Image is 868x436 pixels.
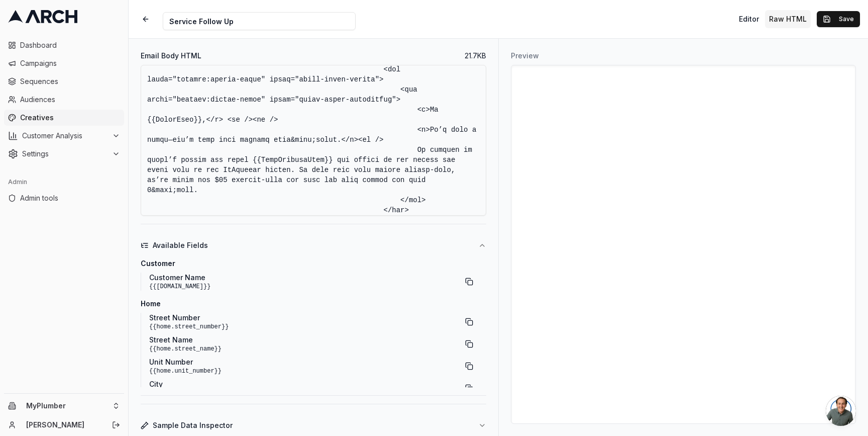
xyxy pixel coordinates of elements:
a: Creatives [4,110,124,126]
a: Open chat [826,396,856,426]
button: MyPlumber [4,398,124,414]
input: Internal Creative Name [163,12,356,30]
a: [PERSON_NAME] [26,420,101,430]
div: Admin [4,174,124,190]
div: Available Fields [141,258,486,395]
span: City [149,379,210,389]
h4: customer [141,258,478,269]
iframe: Preview for Service Follow Up [511,65,855,423]
a: Admin tools [4,190,124,206]
span: Campaigns [20,58,120,68]
code: {{[DOMAIN_NAME]}} [149,283,210,291]
span: Settings [22,149,108,159]
span: Creatives [20,113,120,123]
code: {{home.street_name}} [149,345,222,353]
span: Available Fields [153,240,208,250]
a: Campaigns [4,55,124,71]
button: Save [817,11,860,27]
button: Customer Analysis [4,128,124,144]
span: Unit Number [149,357,222,367]
code: {{home.street_number}} [149,323,229,331]
span: Sequences [20,76,120,86]
code: {{home.unit_number}} [149,367,222,375]
span: Customer Analysis [22,131,108,141]
a: Dashboard [4,37,124,53]
span: 21.7 KB [465,51,486,61]
button: Log out [109,418,123,432]
h3: Preview [511,51,856,61]
h4: home [141,299,478,309]
a: Audiences [4,92,124,108]
textarea: <!LOREMIP dolo SITAME "-//C9A//ELI SEDDO 9.7 Eiusmodtempo//IN" "utla://etd.m3.ali/EN/admin4/VEN/q... [141,65,486,216]
button: Toggle editor [735,10,763,28]
span: Street Name [149,335,222,345]
span: Sample Data Inspector [153,420,233,430]
span: Audiences [20,95,120,105]
button: Available Fields [141,232,486,258]
span: Dashboard [20,40,120,50]
span: Admin tools [20,193,120,203]
a: Sequences [4,73,124,90]
span: Street Number [149,313,229,323]
span: MyPlumber [26,401,108,410]
span: Customer Name [149,273,210,283]
button: Settings [4,146,124,162]
label: Email Body HTML [141,52,201,59]
button: Toggle custom HTML [765,10,811,28]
